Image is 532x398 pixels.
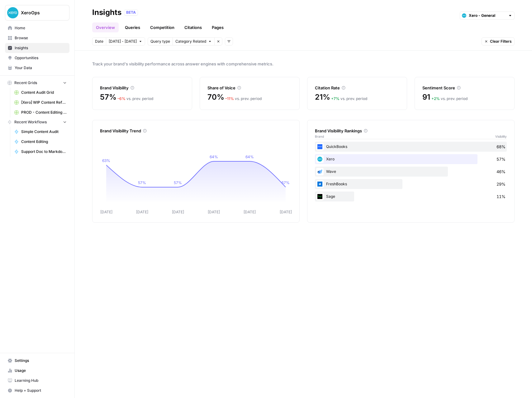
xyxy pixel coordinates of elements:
button: Clear Filters [482,37,515,45]
img: ezwwuxbbk279g28v6vc0jrol6fr6 [316,193,324,200]
tspan: 57% [174,180,182,185]
span: Recent Grids [14,80,37,86]
img: 1ja02v94rdqv9sucbchsk7k120f6 [316,180,324,188]
tspan: [DATE] [136,210,148,214]
input: Xero - General [469,12,506,19]
span: Usage [15,368,67,373]
span: Home [15,25,67,31]
img: h2djpcrz2jd7xzxmeocvz215jy5n [316,168,324,175]
span: Content Editing [21,139,67,145]
tspan: [DATE] [172,210,184,214]
span: Help + Support [15,388,67,393]
a: Overview [92,22,119,32]
a: Content Audit Grid [12,88,69,97]
div: Xero [315,154,507,164]
img: t66ivm8gxseh8di5l94d7bcs3okx [316,143,324,150]
span: Settings [15,358,67,363]
span: [Xero] WIP Content Refresh [21,100,67,105]
div: FreshBooks [315,179,507,189]
span: PROD - Content Editing - CoreAcquisition [21,110,67,115]
span: 46% [496,168,506,175]
button: Recent Workflows [5,117,69,127]
a: PROD - Content Editing - CoreAcquisition [12,107,69,117]
button: Category Related [173,37,214,45]
div: Brand Visibility Trend [100,128,292,134]
a: Competition [146,22,178,32]
div: QuickBooks [315,142,507,152]
span: Browse [15,35,67,41]
tspan: 64% [210,154,218,159]
span: Simple Content Audit [21,129,67,135]
span: 21% [315,92,330,102]
button: [DATE] - [DATE] [106,37,145,45]
tspan: [DATE] [280,210,292,214]
span: Query type [150,39,170,44]
a: Insights [5,43,69,53]
img: XeroOps Logo [7,7,18,18]
a: Queries [121,22,144,32]
div: vs. prev. period [331,96,367,102]
span: Recent Workflows [14,119,47,125]
div: Wave [315,167,507,177]
button: Recent Grids [5,78,69,88]
a: Citations [181,22,206,32]
div: vs. prev. period [225,96,262,102]
span: Your Data [15,65,67,71]
div: Share of Voice [207,85,292,91]
span: XeroOps [21,10,59,16]
span: 68% [496,144,506,150]
div: BETA [124,9,138,16]
a: Settings [5,356,69,366]
span: + 7 % [331,96,340,101]
span: Support Doc to Markdown Converter [21,149,67,154]
div: Citation Rate [315,85,399,91]
a: Learning Hub [5,376,69,386]
span: [DATE] - [DATE] [109,39,137,44]
span: 57% [496,156,506,162]
div: Insights [92,7,121,17]
div: Sentiment Score [422,85,507,91]
span: Date [95,39,103,44]
span: Opportunities [15,55,67,61]
a: [Xero] WIP Content Refresh [12,97,69,107]
span: + 2 % [431,96,440,101]
tspan: 64% [245,154,254,159]
a: Usage [5,366,69,376]
span: Insights [15,45,67,51]
span: 91 [422,92,430,102]
span: Brand [315,134,324,139]
tspan: 63% [102,158,110,163]
div: Brand Visibility [100,85,184,91]
a: Content Editing [12,137,69,147]
span: Visibility [495,134,507,139]
span: 70% [207,92,224,102]
span: Track your brand's visibility performance across answer engines with comprehensive metrics. [92,61,515,67]
button: Workspace: XeroOps [5,5,69,21]
a: Browse [5,33,69,43]
button: Help + Support [5,386,69,396]
span: Clear Filters [490,39,512,44]
div: vs. prev. period [117,96,153,102]
span: Category Related [175,39,206,44]
span: 29% [496,181,506,187]
tspan: 57% [282,180,290,185]
a: Opportunities [5,53,69,63]
span: – 11 % [225,96,234,101]
tspan: 57% [138,180,146,185]
span: Content Audit Grid [21,90,67,95]
img: wbynuzzq6lj3nzxpt1e3y1j7uzng [316,155,324,163]
tspan: [DATE] [208,210,220,214]
span: – 6 % [117,96,126,101]
a: Pages [208,22,227,32]
div: vs. prev. period [431,96,468,102]
span: 11% [496,193,506,200]
a: Support Doc to Markdown Converter [12,147,69,157]
a: Home [5,23,69,33]
span: 57% [100,92,116,102]
tspan: [DATE] [100,210,112,214]
div: Sage [315,192,507,201]
div: Brand Visibility Rankings [315,128,507,134]
a: Simple Content Audit [12,127,69,137]
span: Learning Hub [15,378,67,383]
a: Your Data [5,63,69,73]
